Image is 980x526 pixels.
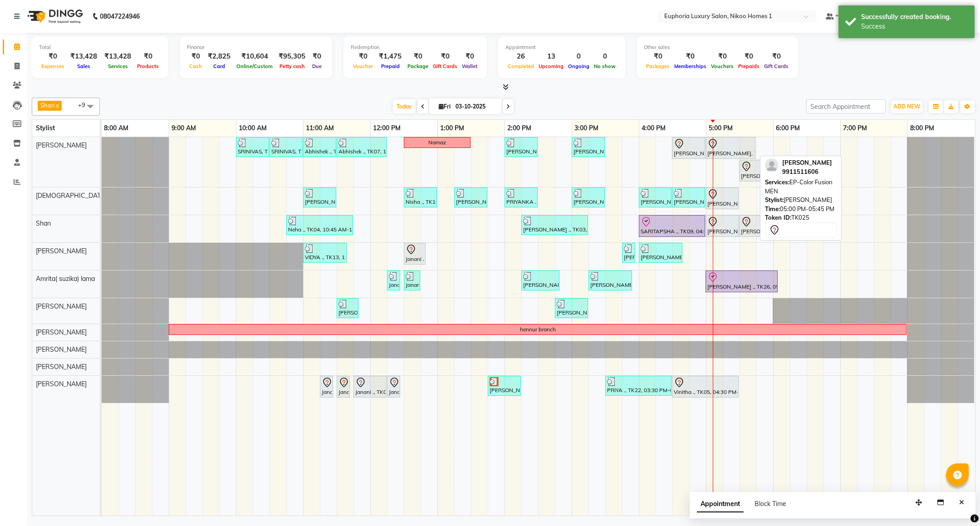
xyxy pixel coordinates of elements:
span: [PERSON_NAME] [36,363,87,371]
span: Time: [765,205,780,212]
span: Petty cash [277,63,307,69]
div: PRIYA ., TK22, 03:30 PM-04:30 PM, EP-Artistic Cut - Senior Stylist [606,377,671,394]
div: [PERSON_NAME] ., TK19, 03:00 PM-03:30 PM, EL-HAIR CUT (Junior Stylist) with hairwash MEN [573,189,604,206]
span: Services: [765,178,789,186]
span: [PERSON_NAME] [36,141,87,149]
div: ₹0 [736,51,762,62]
span: Gift Cards [762,63,791,69]
span: Wallet [460,63,480,69]
input: 2025-10-03 [453,100,498,113]
div: [PERSON_NAME], TK21, 03:45 PM-03:50 PM, EP-Face & Neck Bleach/Detan [623,244,634,261]
div: Janani ., TK08, 11:30 AM-11:35 AM, EP-Conditioning (Wella) [338,377,349,396]
div: 05:00 PM-05:45 PM [765,205,837,214]
div: VIDYA ., TK13, 11:00 AM-11:40 AM, EL-Eyebrows Threading,EL-Upperlip Threading [304,244,346,261]
div: ₹13,428 [67,51,101,62]
span: Cash [187,63,204,69]
a: 3:00 PM [572,122,601,135]
div: [PERSON_NAME] ., TK12, 01:45 PM-02:15 PM, EL-HAIR CUT (Junior Stylist) with hairwash MEN [489,377,520,394]
span: Sales [75,63,93,69]
div: Janani, TK16, 12:15 PM-12:20 PM, EP-Under Arms Intimate [388,272,399,289]
div: 26 [505,51,536,62]
a: 4:00 PM [639,122,668,135]
a: 6:00 PM [774,122,802,135]
span: Memberships [672,63,709,69]
span: ADD NEW [893,103,920,110]
span: No show [592,63,618,69]
div: Janani ., TK08, 11:15 AM-11:20 AM, EP-Shampoo (Wella) [321,377,332,396]
div: Janani, TK16, 12:30 PM-12:45 PM, EP-Upperlip Intimate [405,272,419,289]
span: Card [211,63,227,69]
div: ₹0 [762,51,791,62]
div: [PERSON_NAME] ., TK20, 04:30 PM-05:00 PM, EP-[PERSON_NAME] Trim/Design MEN [673,189,704,206]
div: [PERSON_NAME] [765,196,837,205]
div: ₹0 [405,51,431,62]
span: Stylist: [765,196,784,203]
div: [PERSON_NAME] ., TK18, 03:00 PM-03:30 PM, EL-HAIR CUT (Junior Stylist) with hairwash MEN [573,138,604,156]
a: 10:00 AM [236,122,269,135]
span: Upcoming [536,63,566,69]
div: [PERSON_NAME] ., TK03, 02:15 PM-02:50 PM, EP-Tefiti Coffee Pedi [522,272,559,289]
span: EP-Color Fusion MEN [765,178,833,195]
div: ₹95,305 [275,51,309,62]
span: Online/Custom [234,63,275,69]
div: ₹0 [460,51,480,62]
div: [PERSON_NAME], TK14, 11:30 AM-11:50 AM, EL-Eyebrows Threading [338,300,358,317]
div: Success [861,22,968,31]
div: ₹10,604 [234,51,275,62]
div: 13 [536,51,566,62]
div: ₹0 [672,51,709,62]
div: ₹0 [39,51,67,62]
div: [PERSON_NAME] ., TK20, 04:00 PM-04:30 PM, EL-HAIR CUT (Senior Stylist) with hairwash MEN [640,189,671,206]
img: logo [23,4,85,29]
span: Due [310,63,324,69]
div: [PERSON_NAME] ., TK03, 03:15 PM-03:55 PM, EP-Tefiti Coffee Pedi,EL-Eyebrows Threading,EL-Upperlip... [589,272,631,289]
button: ADD NEW [891,100,922,113]
div: Janani ., TK08, 12:30 PM-12:50 PM, EL-Eyebrows Threading [405,244,425,263]
span: [PERSON_NAME] [36,328,87,336]
button: Close [955,496,968,510]
span: [PERSON_NAME] [782,159,832,166]
span: Products [135,63,161,69]
div: [PERSON_NAME], TK21, 04:00 PM-04:40 PM, EP-Whitening Clean-Up [640,244,681,261]
span: Appointment [697,496,744,512]
a: x [55,102,59,109]
span: Prepaids [736,63,762,69]
div: Redemption [351,44,480,51]
span: Shan [36,219,51,227]
b: 08047224946 [100,4,140,29]
div: 0 [592,51,618,62]
div: 0 [566,51,592,62]
div: Neha ., TK04, 10:45 AM-11:45 AM, EP-Artistic Cut - Creative Stylist [287,216,352,234]
div: ₹0 [309,51,325,62]
span: Packages [644,63,672,69]
div: 9911511606 [782,167,832,177]
a: 9:00 AM [169,122,198,135]
div: [PERSON_NAME] ., TK23, 05:00 PM-05:30 PM, EP-Instant Clean-Up [706,216,738,236]
div: [PERSON_NAME], TK25, 04:30 PM-05:00 PM, EL-HAIR CUT (Senior Stylist) with hairwash MEN [673,138,704,157]
span: Stylist [36,124,55,132]
div: [PERSON_NAME], TK14, 11:00 AM-11:30 AM, EL-HAIR CUT (Senior Stylist) with hairwash MEN [304,189,335,206]
div: PRIYANKA ., TK15, 02:00 PM-02:30 PM, EL-Kid Cut (Below 8 Yrs) BOY [505,189,537,206]
div: Abhishek ., TK07, 11:00 AM-11:30 AM, EL-HAIR CUT (Senior Stylist) with hairwash MEN [304,138,335,156]
span: Completed [505,63,536,69]
span: [PERSON_NAME] [36,345,87,354]
div: SARITAPSHA ., TK09, 04:00 PM-05:00 PM, EP-Color My Root Self [640,216,704,236]
span: [PERSON_NAME] [36,302,87,310]
div: ₹2,825 [204,51,234,62]
span: Today [393,99,416,113]
div: ₹0 [644,51,672,62]
a: 1:00 PM [438,122,466,135]
div: ₹0 [187,51,204,62]
div: ₹1,475 [375,51,405,62]
span: Services [106,63,130,69]
div: [PERSON_NAME] ., TK23, 05:30 PM-06:30 PM, EP-Artistic Cut - Creative Stylist [740,216,805,236]
div: ₹0 [351,51,375,62]
div: [PERSON_NAME] ., TK03, 02:15 PM-03:15 PM, EP-Color My Root KP [522,216,587,234]
span: Ongoing [566,63,592,69]
div: [PERSON_NAME] ., TK11, 02:00 PM-02:30 PM, EL-HAIR CUT (Junior Stylist) with hairwash MEN [505,138,537,156]
a: 2:00 PM [505,122,534,135]
a: 12:00 PM [371,122,403,135]
span: Fri [436,103,453,110]
div: Total [39,44,161,51]
div: Other sales [644,44,791,51]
